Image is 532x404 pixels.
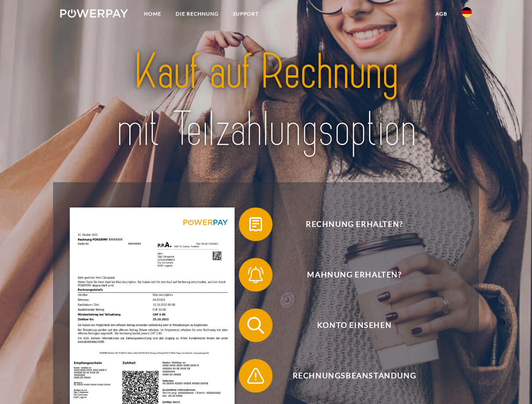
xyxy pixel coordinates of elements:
img: qb_bell.svg [245,264,266,285]
img: qb_search.svg [245,315,266,336]
button: Mahnung erhalten? [239,258,458,292]
span: Rechnung erhalten? [251,207,457,241]
button: Konto einsehen [239,308,458,342]
img: qb_bill.svg [245,214,266,235]
span: Rechnungsbeanstandung [251,359,457,393]
a: agb [428,6,454,21]
img: logo-powerpay-white.svg [60,9,128,18]
img: de [462,7,472,17]
img: title-powerpay_de.svg [80,40,452,161]
a: Home [137,6,168,21]
a: SUPPORT [226,6,266,21]
button: Rechnungsbeanstandung [239,359,458,393]
button: Rechnung erhalten? [239,207,458,241]
span: Mahnung erhalten? [251,258,457,292]
a: DIE RECHNUNG [168,6,226,21]
img: qb_warning.svg [245,365,266,386]
span: Konto einsehen [251,308,457,342]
